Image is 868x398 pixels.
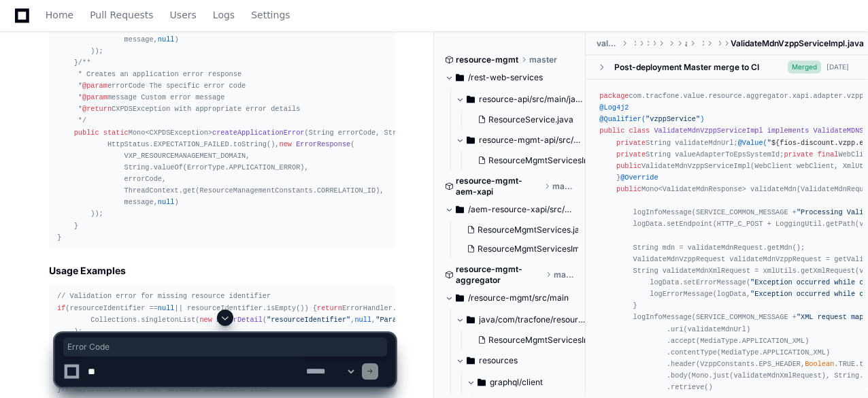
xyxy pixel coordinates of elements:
span: package [599,92,629,100]
span: Settings [251,11,290,19]
button: /resource-mgmt/src/main [445,287,575,309]
span: private [784,150,813,159]
span: /rest-web-services [468,72,543,83]
span: null [158,35,175,44]
span: /aem-resource-xapi/src/main/java/com/tracfone/aem/resource/xapi/service [468,204,575,215]
button: ResourceMgmtServicesImpl.java [461,239,578,259]
button: resource-mgmt-api/src/main/java/com/tracfone/resourcemgmt/service [456,129,586,151]
h2: Usage Examples [49,264,395,278]
span: if [57,304,65,312]
button: /aem-resource-xapi/src/main/java/com/tracfone/aem/resource/xapi/service [445,199,575,220]
span: @param [82,93,107,101]
span: resource-mgmt-aggregator [456,264,543,286]
svg: Directory [456,201,464,218]
button: java/com/tracfone/resourcemgmt/service [456,309,586,331]
span: Error Code [67,342,383,352]
span: @Log4j2 [599,103,629,112]
span: Logs [213,11,235,19]
span: ResourceService.java [488,114,573,125]
span: ResourceMgmtServices.java [478,225,589,235]
span: public [599,127,624,135]
span: @Qualifier( ) [599,115,704,123]
button: /rest-web-services [445,67,575,88]
span: public [616,162,641,170]
span: Home [46,11,73,19]
span: implements [767,127,809,135]
span: public [616,185,641,193]
span: master [554,269,575,280]
span: "vzppService" [646,115,700,123]
span: new [280,140,292,148]
span: @Override [620,173,658,182]
span: @param [82,82,107,90]
span: createApplicationError [212,129,305,137]
span: private [616,150,646,159]
span: ResourceMgmtServicesImpl.java [488,155,616,166]
span: null [158,198,175,206]
span: ValidateMdnVzppServiceImpl [654,127,763,135]
svg: Directory [456,69,464,86]
span: final [818,150,839,159]
span: class [629,127,650,135]
svg: Directory [467,91,475,107]
button: resource-api/src/main/java/com/tracfone/resource/service [456,88,586,110]
span: resource-mgmt [456,54,518,65]
svg: Directory [456,290,464,306]
span: Users [170,11,197,19]
span: /resource-mgmt/src/main [468,293,569,303]
span: resource-mgmt-api/src/main/java/com/tracfone/resourcemgmt/service [479,135,586,146]
span: master [529,54,557,65]
span: resource-mgmt-aem-xapi [456,176,541,197]
button: ResourceMgmtServices.java [461,220,578,239]
button: ResourceService.java [472,110,578,129]
svg: Directory [467,132,475,148]
span: value-resource-aggregator-xapi [597,38,619,49]
span: ValidateMdnVzppServiceImpl.java [731,38,864,49]
span: static [103,129,129,137]
div: Post-deployment Master merge to CI [614,62,759,73]
span: Pull Requests [90,11,153,19]
span: Merged [788,61,821,73]
span: (String errorCode, String message) [305,129,447,137]
span: master [552,181,575,192]
span: resource-api/src/main/java/com/tracfone/resource/service [479,94,586,105]
span: private [616,139,646,147]
span: ResourceMgmtServicesImpl.java [478,244,605,254]
button: ResourceMgmtServicesImpl.java [472,151,589,170]
span: @return [82,105,112,113]
span: null [158,304,175,312]
span: return [317,304,342,312]
div: [DATE] [827,62,849,72]
span: ErrorResponse [296,140,350,148]
span: public [74,129,99,137]
span: // Validation error for missing resource identifier [57,292,271,300]
span: aggregator [685,38,687,49]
